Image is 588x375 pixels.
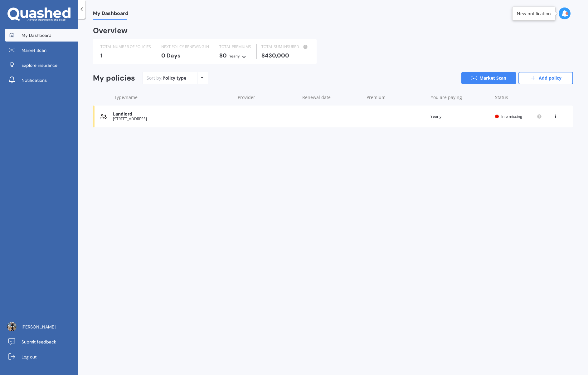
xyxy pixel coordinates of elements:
img: Landlord [100,113,107,120]
div: Type/name [114,94,233,101]
a: Market Scan [461,72,516,84]
div: 0 Days [161,52,209,59]
div: Yearly [229,53,240,59]
span: Market Scan [22,47,46,53]
div: [STREET_ADDRESS] [113,117,232,121]
a: Market Scan [5,44,78,57]
div: NEXT POLICY RENEWING IN [161,44,209,50]
div: 1 [100,52,151,59]
div: TOTAL NUMBER OF POLICIES [100,44,151,50]
a: [PERSON_NAME] [5,321,78,333]
a: My Dashboard [5,29,78,42]
span: Info missing [501,114,522,119]
a: Explore insurance [5,59,78,72]
span: [PERSON_NAME] [22,324,56,330]
span: Submit feedback [22,339,56,345]
a: Submit feedback [5,336,78,348]
div: Landlord [113,111,232,117]
img: ACg8ocImIgUqlOnVJoCpR3HsnUe0StwfFc71pNIUtSpGLjFAwGooeXnM=s96-c [7,322,17,331]
span: My Dashboard [93,10,128,19]
div: Status [495,94,542,101]
span: My Dashboard [22,32,51,38]
div: New notification [517,11,551,17]
div: $430,000 [261,52,309,59]
div: Sort by: [147,75,186,81]
div: My policies [93,74,135,83]
div: Yearly [430,113,490,120]
div: Renewal date [302,94,362,101]
a: Notifications [5,74,78,86]
a: Log out [5,351,78,363]
div: Overview [93,27,128,34]
div: Policy type [163,75,186,81]
span: Notifications [22,77,47,83]
div: TOTAL PREMIUMS [219,44,251,50]
span: Log out [22,354,36,360]
div: Provider [238,94,297,101]
div: $0 [219,52,251,59]
div: You are paying [431,94,490,101]
a: Add policy [518,72,573,84]
div: TOTAL SUM INSURED [261,44,309,50]
span: Explore insurance [22,62,57,68]
div: Premium [367,94,426,101]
